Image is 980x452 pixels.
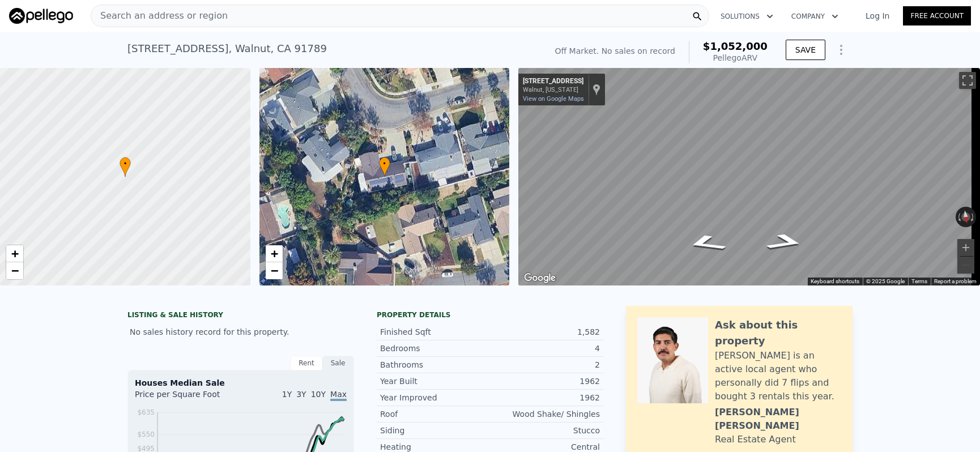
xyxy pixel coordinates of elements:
[518,68,980,285] div: Map
[490,392,600,403] div: 1962
[380,359,490,370] div: Bathrooms
[311,390,326,399] span: 10Y
[266,245,283,262] a: Zoom in
[380,392,490,403] div: Year Improved
[830,39,853,61] button: Show Options
[521,271,559,285] a: Open this area in Google Maps (opens a new window)
[782,6,847,27] button: Company
[715,433,796,446] div: Real Estate Agent
[6,262,23,279] a: Zoom out
[669,230,743,256] path: Go East, Lake Erie Dr
[703,52,768,63] div: Pellego ARV
[266,262,283,279] a: Zoom out
[934,278,977,284] a: Report a problem
[956,207,962,227] button: Rotate counterclockwise
[866,278,905,284] span: © 2025 Google
[490,343,600,354] div: 4
[11,263,19,278] span: −
[970,207,977,227] button: Rotate clockwise
[703,40,768,52] span: $1,052,000
[715,406,841,433] div: [PERSON_NAME] [PERSON_NAME]
[270,246,278,261] span: +
[270,263,278,278] span: −
[711,6,782,27] button: Solutions
[330,390,347,401] span: Max
[957,239,974,256] button: Zoom in
[490,408,600,420] div: Wood Shake/ Shingles
[9,8,73,24] img: Pellego
[490,425,600,436] div: Stucco
[380,343,490,354] div: Bedrooms
[786,40,825,60] button: SAVE
[852,10,903,22] a: Log In
[555,45,675,57] div: Off Market. No sales on record
[379,159,390,169] span: •
[751,229,820,255] path: Go Northwest, Lake Erie Dr
[490,359,600,370] div: 2
[380,425,490,436] div: Siding
[490,326,600,338] div: 1,582
[120,159,131,169] span: •
[490,376,600,387] div: 1962
[377,310,603,319] div: Property details
[296,390,306,399] span: 3Y
[135,377,347,389] div: Houses Median Sale
[380,376,490,387] div: Year Built
[523,95,584,103] a: View on Google Maps
[715,317,841,349] div: Ask about this property
[593,83,600,96] a: Show location on map
[127,322,354,342] div: No sales history record for this property.
[282,390,292,399] span: 1Y
[135,389,241,407] div: Price per Square Foot
[811,278,859,285] button: Keyboard shortcuts
[715,349,841,403] div: [PERSON_NAME] is an active local agent who personally did 7 flips and bought 3 rentals this year.
[6,245,23,262] a: Zoom in
[959,72,976,89] button: Toggle fullscreen view
[91,9,228,23] span: Search an address or region
[523,86,583,93] div: Walnut, [US_STATE]
[137,408,155,416] tspan: $635
[120,157,131,177] div: •
[322,356,354,370] div: Sale
[911,278,927,284] a: Terms
[960,206,972,228] button: Reset the view
[903,6,971,25] a: Free Account
[291,356,322,370] div: Rent
[518,68,980,285] div: Street View
[127,310,354,322] div: LISTING & SALE HISTORY
[380,408,490,420] div: Roof
[127,41,327,57] div: [STREET_ADDRESS] , Walnut , CA 91789
[137,430,155,438] tspan: $550
[379,157,390,177] div: •
[380,326,490,338] div: Finished Sqft
[11,246,19,261] span: +
[521,271,559,285] img: Google
[523,77,583,86] div: [STREET_ADDRESS]
[957,257,974,274] button: Zoom out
